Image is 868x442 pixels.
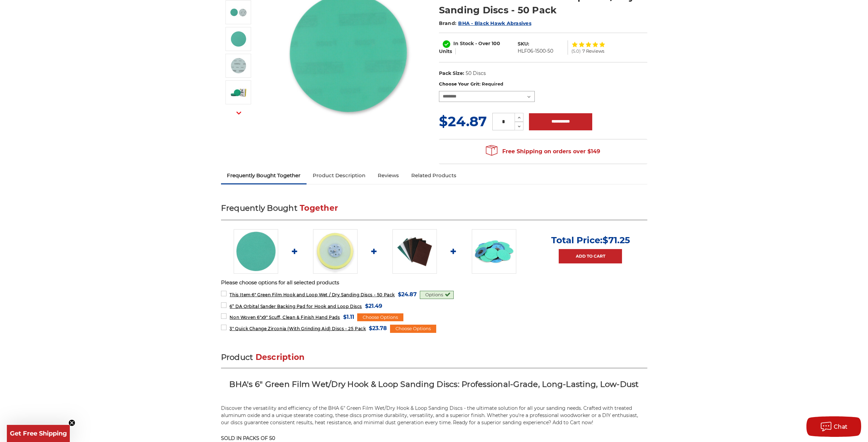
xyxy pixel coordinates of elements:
[372,168,405,183] a: Reviews
[559,249,622,263] a: Add to Cart
[229,379,638,389] strong: BHA's 6" Green Film Wet/Dry Hook & Loop Sanding Discs: Professional-Grade, Long-Lasting, Low-Dust
[221,352,253,362] span: Product
[230,292,395,297] span: 6" Green Film Hook and Loop Wet / Dry Sanding Discs - 50 Pack
[439,81,647,88] label: Choose Your Grit:
[230,4,247,21] img: 6-inch 60-grit green film hook and loop sanding discs with fast cutting aluminum oxide for coarse...
[518,40,529,48] dt: SKU:
[486,145,600,158] span: Free Shipping on orders over $149
[230,315,340,320] span: Non Woven 6"x9" Scuff, Clean & Finish Hand Pads
[369,324,387,333] span: $23.78
[834,424,848,430] span: Chat
[221,279,647,287] p: Please choose options for all selected products
[390,325,436,333] div: Choose Options
[230,57,247,74] img: 6-inch ultra fine 2000-grit green film hook & loop disc for metalworking and woodworking applicat...
[256,352,305,362] span: Description
[68,419,75,426] button: Close teaser
[806,416,861,437] button: Chat
[603,235,630,246] span: $71.25
[234,229,278,274] img: 6-inch 60-grit green film hook and loop sanding discs with fast cutting aluminum oxide for coarse...
[231,106,247,120] button: Next
[420,291,454,299] div: Options
[230,30,247,48] img: 6-inch 120-grit green film hook and loop disc for contour sanding on ferrous and non ferrous surf...
[475,40,490,47] span: - Over
[10,430,67,437] span: Get Free Shipping
[551,235,630,246] p: Total Price:
[230,304,362,309] span: 6” DA Orbital Sander Backing Pad for Hook and Loop Discs
[482,81,503,87] small: Required
[365,301,382,311] span: $21.49
[230,84,247,101] img: BHA box multi pack with 50 water resistant 6-inch green film hook and loop sanding discs p2000 gr...
[439,48,452,54] span: Units
[458,20,531,26] a: BHA - Black Hawk Abrasives
[405,168,463,183] a: Related Products
[453,40,474,47] span: In Stock
[582,49,604,53] span: 7 Reviews
[230,326,366,331] span: 3" Quick Change Zirconia (With Grinding Aid) Discs - 25 Pack
[571,49,581,53] span: (5.0)
[398,290,417,299] span: $24.87
[230,292,252,297] strong: This Item:
[492,40,500,47] span: 100
[221,203,297,213] span: Frequently Bought
[221,405,647,426] p: Discover the versatility and efficiency of the BHA 6" Green Film Wet/Dry Hook & Loop Sanding Disc...
[439,70,464,77] dt: Pack Size:
[300,203,338,213] span: Together
[307,168,372,183] a: Product Description
[466,70,486,77] dd: 50 Discs
[221,168,307,183] a: Frequently Bought Together
[343,312,354,322] span: $1.11
[518,48,553,55] dd: HLF06-1500-50
[357,313,403,322] div: Choose Options
[7,425,70,442] div: Get Free ShippingClose teaser
[439,20,457,26] span: Brand:
[221,435,275,441] strong: SOLD IN PACKS OF 50
[439,113,487,130] span: $24.87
